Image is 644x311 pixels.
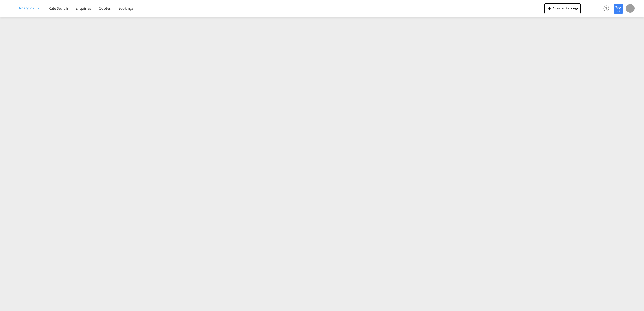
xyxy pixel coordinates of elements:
span: Quotes [99,6,110,11]
span: Help [602,4,611,13]
span: Enquiries [75,6,91,11]
span: Analytics [19,5,34,11]
md-icon: icon-plus 400-fg [546,5,553,11]
span: Rate Search [49,6,68,11]
span: Bookings [118,6,133,11]
button: icon-plus 400-fgCreate Bookings [544,3,581,14]
div: Help [602,4,614,13]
